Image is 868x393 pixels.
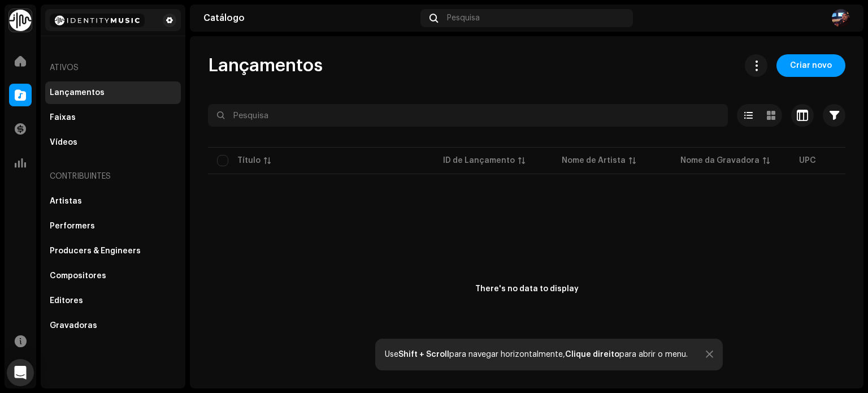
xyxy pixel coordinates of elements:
img: 0f74c21f-6d1c-4dbc-9196-dbddad53419e [9,9,32,32]
div: There's no data to display [475,283,579,295]
re-m-nav-item: Lançamentos [45,81,181,104]
input: Pesquisa [208,104,728,127]
div: Compositores [50,271,106,280]
img: 785690a0-6ddd-4426-94fe-a8b646a0a9ea [832,9,850,27]
re-m-nav-item: Producers & Engineers [45,240,181,262]
div: Lançamentos [50,88,105,97]
strong: Shift + Scroll [398,351,449,359]
button: Criar novo [776,54,845,77]
span: Pesquisa [447,14,480,23]
re-m-nav-item: Vídeos [45,131,181,154]
re-m-nav-item: Editores [45,290,181,312]
re-m-nav-item: Artistas [45,190,181,213]
div: Artistas [50,197,82,206]
div: Performers [50,222,95,231]
re-m-nav-item: Gravadoras [45,314,181,337]
span: Lançamentos [208,54,323,77]
div: Producers & Engineers [50,247,141,256]
re-m-nav-item: Compositores [45,265,181,287]
re-a-nav-header: Contribuintes [45,163,181,190]
div: Open Intercom Messenger [7,359,34,386]
div: Editores [50,296,83,305]
div: Faixas [50,113,76,122]
img: 2d8271db-5505-4223-b535-acbbe3973654 [50,14,145,27]
strong: Clique direito [565,351,619,359]
span: Criar novo [790,54,832,77]
div: Vídeos [50,138,77,147]
re-a-nav-header: Ativos [45,54,181,81]
re-m-nav-item: Faixas [45,106,181,129]
div: Catálogo [203,14,416,23]
div: Use para navegar horizontalmente, para abrir o menu. [385,350,688,359]
re-m-nav-item: Performers [45,215,181,237]
div: Gravadoras [50,321,97,330]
